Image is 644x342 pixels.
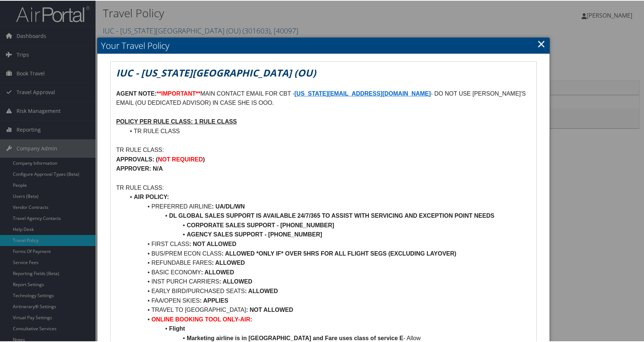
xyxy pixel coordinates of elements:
[245,287,278,293] strong: : ALLOWED
[97,37,550,53] h2: Your Travel Policy
[203,156,205,162] strong: )
[134,193,169,199] strong: AIR POLICY:
[151,316,252,322] strong: ONLINE BOOKING TOOL ONLY-AIR:
[116,156,158,162] strong: APPROVALS: (
[212,259,245,265] strong: : ALLOWED
[125,126,531,135] li: TR RULE CLASS
[116,182,531,192] p: TR RULE CLASS:
[189,240,236,246] strong: : NOT ALLOWED
[187,221,334,228] strong: CORPORATE SALES SUPPORT - [PHONE_NUMBER]
[158,156,203,162] strong: NOT REQUIRED
[116,88,531,107] p: MAIN CONTACT EMAIL FOR CBT - - DO NOT USE [PERSON_NAME]'S EMAIL (OU DEDICATED ADVISOR) IN CASE SH...
[125,295,531,305] li: FAA/OPEN SKIES
[125,257,531,267] li: REFUNDABLE FARES
[187,231,322,237] strong: AGENCY SALES SUPPORT - [PHONE_NUMBER]
[116,145,531,154] p: TR RULE CLASS:
[125,276,531,286] li: INST PURCH CARRIERS
[116,90,156,96] strong: AGENT NOTE:
[125,201,531,211] li: PREFERRED AIRLINE
[246,306,293,312] strong: : NOT ALLOWED
[295,90,431,96] a: [US_STATE][EMAIL_ADDRESS][DOMAIN_NAME]
[187,334,403,341] strong: Marketing airline is in [GEOGRAPHIC_DATA] and Fare uses class of service E
[125,248,531,258] li: BUS/PREM ECON CLASS
[125,304,531,314] li: TRAVEL TO [GEOGRAPHIC_DATA]
[169,325,185,331] strong: Flight
[116,65,316,79] em: IUC - [US_STATE][GEOGRAPHIC_DATA] (OU)
[169,212,494,218] strong: DL GLOBAL SALES SUPPORT IS AVAILABLE 24/7/365 TO ASSIST WITH SERVICING AND EXCEPTION POINT NEEDS
[219,278,252,284] strong: : ALLOWED
[125,267,531,277] li: BASIC ECONOMY
[116,165,163,171] strong: APPROVER: N/A
[125,239,531,248] li: FIRST CLASS
[537,36,546,50] a: Close
[222,250,456,256] strong: : ALLOWED *ONLY IF* OVER 5HRS FOR ALL FLIGHT SEGS (EXCLUDING LAYOVER)
[200,297,229,303] strong: : APPLIES
[212,203,245,209] strong: : UA/DL/WN
[125,286,531,295] li: EARLY BIRD/PURCHASED SEATS
[201,268,234,275] strong: : ALLOWED
[116,118,237,124] u: POLICY PER RULE CLASS: 1 RULE CLASS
